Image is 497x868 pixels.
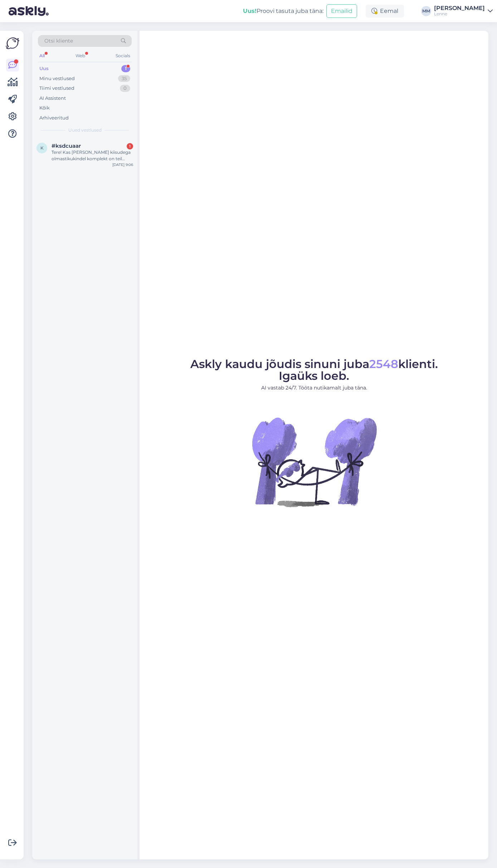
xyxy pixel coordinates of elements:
div: Minu vestlused [39,75,75,82]
div: Eemal [366,5,404,18]
div: Socials [114,51,132,60]
div: Web [74,51,87,60]
span: #ksdcuaar [52,143,81,149]
button: Emailid [326,4,357,18]
p: AI vastab 24/7. Tööta nutikamalt juba täna. [190,384,438,392]
div: 0 [120,85,130,92]
span: Uued vestlused [68,127,102,133]
a: [PERSON_NAME]Lenne [434,5,493,17]
div: Kõik [39,104,50,112]
div: 35 [118,75,130,82]
div: Proovi tasuta juba täna: [243,7,323,15]
b: Uus! [243,8,257,14]
div: Lenne [434,11,485,17]
img: No Chat active [250,397,379,526]
span: 2548 [369,357,398,371]
span: k [40,145,44,151]
img: Askly Logo [6,36,19,50]
div: 1 [127,143,133,149]
div: Tere! Kas [PERSON_NAME] kiisudega olmastikukindel komplekt on teil vabrikupoes olemas? [52,149,133,162]
div: Arhiveeritud [39,114,69,122]
span: Otsi kliente [44,37,73,45]
div: [DATE] 9:06 [112,162,133,167]
div: Uus [39,65,49,72]
div: MM [421,6,431,16]
div: All [38,51,46,60]
div: Tiimi vestlused [39,85,74,92]
div: [PERSON_NAME] [434,5,485,11]
div: 1 [121,65,130,72]
div: AI Assistent [39,95,66,102]
span: Askly kaudu jõudis sinuni juba klienti. Igaüks loeb. [190,357,438,383]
